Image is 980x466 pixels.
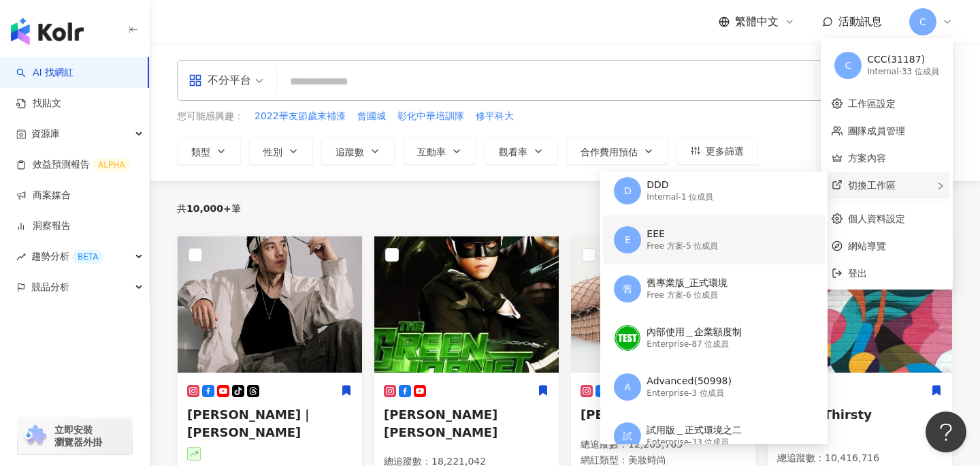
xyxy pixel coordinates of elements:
div: 內部使用＿企業額度制 [647,326,742,339]
div: Free 方案 - 5 位成員 [647,240,718,252]
div: Enterprise - 33 位成員 [647,437,742,448]
span: 曾國城 [357,110,386,123]
img: unnamed.png [615,325,640,351]
img: chrome extension [22,425,48,447]
span: 類型 [191,146,210,157]
div: 共 筆 [177,203,241,214]
div: Free 方案 - 6 位成員 [647,290,728,301]
a: 方案內容 [848,153,886,164]
img: KOL Avatar [374,236,559,373]
span: 合作費用預估 [581,146,638,157]
span: 登出 [848,268,867,279]
span: 切換工作區 [848,180,896,191]
button: 追蹤數 [321,138,395,165]
div: Enterprise - 87 位成員 [647,339,742,350]
span: A [625,379,632,394]
div: Internal - 1 位成員 [647,191,713,203]
button: 觀看率 [485,138,558,165]
span: 資源庫 [31,119,60,149]
span: 觀看率 [499,146,527,157]
a: 洞察報告 [16,219,71,233]
p: 總追蹤數 ： 12,205,765 [581,438,746,452]
span: 舊 [623,281,632,296]
span: right [936,182,945,190]
a: chrome extension立即安裝 瀏覽器外掛 [18,418,132,454]
span: 您可能感興趣： [177,110,244,123]
button: 彰化中華培訓隊 [397,109,465,124]
span: D [624,183,632,198]
div: BETA [72,250,103,264]
span: 追蹤數 [336,146,364,157]
a: 工作區設定 [848,98,896,109]
a: searchAI 找網紅 [16,66,73,80]
button: 類型 [177,138,241,165]
iframe: Help Scout Beacon - Open [926,411,966,452]
button: 合作費用預估 [566,138,668,165]
img: KOL Avatar [178,236,362,373]
span: rise [16,252,26,262]
a: 個人資料設定 [848,213,905,224]
span: 修平科大 [476,110,514,123]
span: 彰化中華培訓隊 [397,110,464,123]
div: 舊專業版_正式環境 [647,277,728,290]
p: 總追蹤數 ： 10,416,716 [777,452,943,465]
img: KOL Avatar [571,236,755,373]
span: [PERSON_NAME]｜Tia [581,407,728,422]
div: Advanced(50998) [647,375,732,388]
a: 找貼文 [16,97,61,110]
button: 曾國城 [357,109,387,124]
span: 更多篩選 [706,146,744,157]
button: 2022華友節歲末補漆 [254,109,346,124]
span: E [625,232,631,247]
div: 不分平台 [189,69,251,91]
span: 2022華友節歲末補漆 [255,110,346,123]
span: appstore [189,74,202,87]
span: 趨勢分析 [31,241,103,272]
span: 繁體中文 [735,14,779,29]
span: 互動率 [417,146,446,157]
span: C [919,14,926,29]
span: 性別 [263,146,282,157]
span: 活動訊息 [838,15,882,28]
span: C [845,58,851,73]
button: 性別 [249,138,313,165]
div: DDD [647,178,713,192]
a: 團隊成員管理 [848,125,905,136]
button: 互動率 [403,138,476,165]
div: EEE [647,228,718,241]
div: Enterprise - 3 位成員 [647,388,732,399]
div: Internal - 33 位成員 [867,66,939,78]
img: KOL Avatar [768,236,952,373]
button: 更多篩選 [676,138,758,165]
span: 美妝時尚 [628,454,666,465]
img: logo [11,18,84,45]
a: 效益預測報告ALPHA [16,158,130,172]
a: 商案媒合 [16,189,71,202]
div: 試用版＿正式環境之二 [647,424,742,437]
span: 10,000+ [186,203,231,214]
button: 修平科大 [475,109,514,124]
div: CCC(31187) [867,53,939,67]
span: 立即安裝 瀏覽器外掛 [54,424,102,448]
span: 網站導覽 [848,238,942,253]
span: 競品分析 [31,272,69,302]
span: 試 [623,429,632,444]
span: Travel Thirsty [777,407,872,422]
span: [PERSON_NAME]｜[PERSON_NAME] [187,407,313,439]
span: [PERSON_NAME] [PERSON_NAME] [384,407,497,439]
